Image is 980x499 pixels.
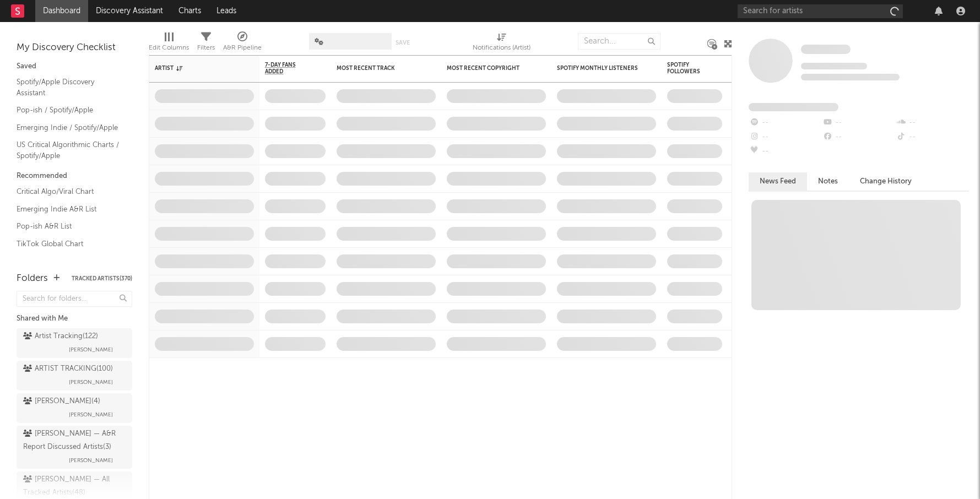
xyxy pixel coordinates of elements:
[197,41,215,55] div: Filters
[223,41,262,55] div: A&R Pipeline
[69,454,113,467] span: [PERSON_NAME]
[447,65,529,72] div: Most Recent Copyright
[197,28,215,59] div: Filters
[749,172,807,191] button: News Feed
[473,41,530,55] div: Notifications (Artist)
[155,65,237,72] div: Artist
[557,65,640,72] div: Spotify Monthly Listeners
[896,116,969,130] div: --
[17,238,121,250] a: TikTok Global Chart
[17,186,121,198] a: Critical Algo/Viral Chart
[337,65,419,72] div: Most Recent Track
[801,45,851,54] span: Some Artist
[17,328,132,358] a: Artist Tracking(122)[PERSON_NAME]
[23,427,123,454] div: [PERSON_NAME] — A&R Report Discussed Artists ( 3 )
[17,139,121,161] a: US Critical Algorithmic Charts / Spotify/Apple
[69,343,113,356] span: [PERSON_NAME]
[149,28,189,59] div: Edit Columns
[72,276,132,281] button: Tracked Artists(370)
[749,103,838,111] span: Fans Added by Platform
[17,104,121,116] a: Pop-ish / Spotify/Apple
[17,203,121,215] a: Emerging Indie A&R List
[265,62,309,75] span: 7-Day Fans Added
[17,122,121,134] a: Emerging Indie / Spotify/Apple
[17,170,132,183] div: Recommended
[149,41,189,55] div: Edit Columns
[23,362,113,376] div: ARTIST TRACKING ( 100 )
[17,361,132,390] a: ARTIST TRACKING(100)[PERSON_NAME]
[17,220,121,232] a: Pop-ish A&R List
[801,74,900,80] span: 0 fans last week
[17,76,121,99] a: Spotify/Apple Discovery Assistant
[17,272,48,285] div: Folders
[578,33,660,50] input: Search...
[801,44,851,55] a: Some Artist
[822,116,895,130] div: --
[17,41,132,55] div: My Discovery Checklist
[17,426,132,469] a: [PERSON_NAME] — A&R Report Discussed Artists(3)[PERSON_NAME]
[807,172,849,191] button: Notes
[849,172,923,191] button: Change History
[473,28,530,59] div: Notifications (Artist)
[69,408,113,421] span: [PERSON_NAME]
[17,312,132,326] div: Shared with Me
[223,28,262,59] div: A&R Pipeline
[896,130,969,144] div: --
[396,40,410,46] button: Save
[738,4,903,18] input: Search for artists
[23,330,98,343] div: Artist Tracking ( 122 )
[17,60,132,73] div: Saved
[17,291,132,307] input: Search for folders...
[667,62,706,75] div: Spotify Followers
[69,376,113,389] span: [PERSON_NAME]
[749,116,822,130] div: --
[749,144,822,159] div: --
[23,395,100,408] div: [PERSON_NAME] ( 4 )
[749,130,822,144] div: --
[801,63,867,69] span: Tracking Since: [DATE]
[17,393,132,423] a: [PERSON_NAME](4)[PERSON_NAME]
[822,130,895,144] div: --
